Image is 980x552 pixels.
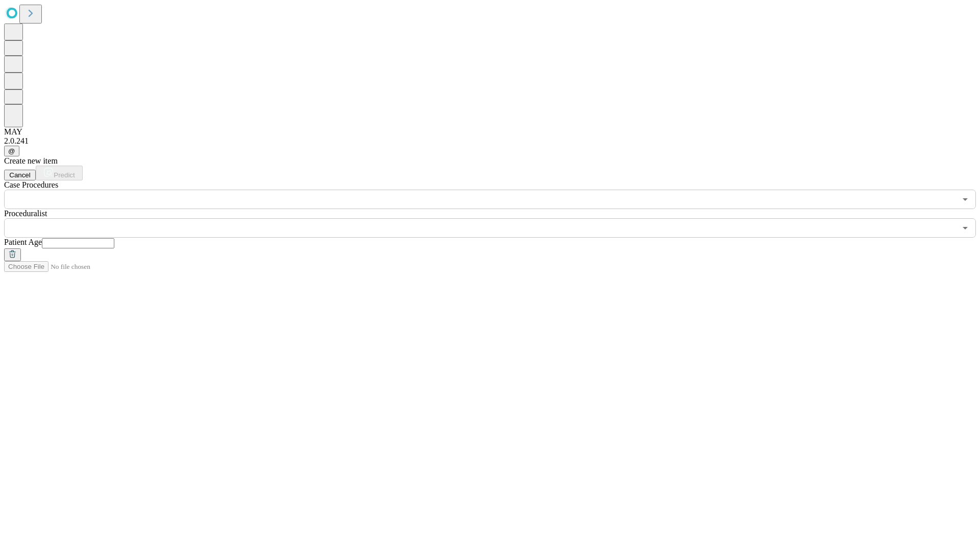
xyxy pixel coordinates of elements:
[8,147,15,155] span: @
[958,192,972,206] button: Open
[4,238,42,246] span: Patient Age
[4,209,47,218] span: Proceduralist
[4,127,976,136] div: MAY
[4,136,976,146] div: 2.0.241
[4,180,58,189] span: Scheduled Procedure
[9,171,31,179] span: Cancel
[54,171,75,179] span: Predict
[36,166,83,180] button: Predict
[958,221,972,235] button: Open
[4,170,36,180] button: Cancel
[4,146,19,156] button: @
[4,156,58,165] span: Create new item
